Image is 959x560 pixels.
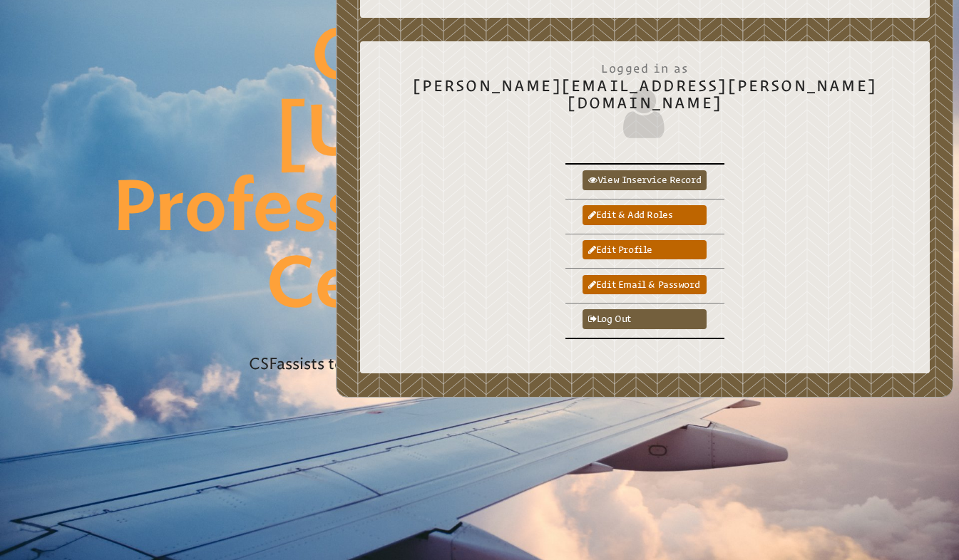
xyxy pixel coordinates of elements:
[166,347,794,381] p: assists teachers seeking professional educator certification.
[583,309,707,329] a: Log out
[583,205,707,225] a: Edit & add roles
[249,354,277,373] span: CSF
[583,275,707,295] a: Edit email & password
[383,54,906,77] span: Logged in as
[110,20,849,323] h1: Obtaining [US_STATE] Professional Educator Certification
[583,240,707,260] a: Edit profile
[583,170,707,190] a: View inservice record
[383,54,906,143] h2: [PERSON_NAME][EMAIL_ADDRESS][PERSON_NAME][DOMAIN_NAME]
